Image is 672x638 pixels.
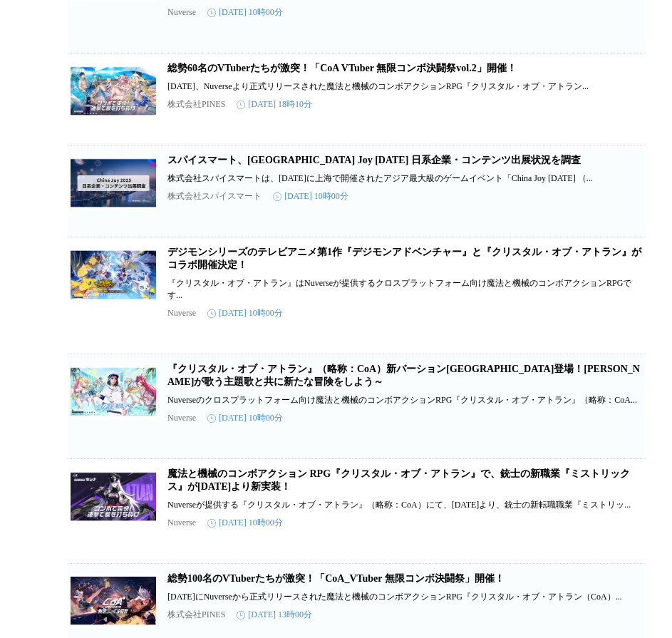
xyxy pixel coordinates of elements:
[167,573,505,584] a: 総勢100名のVTuberたちが激突！「CoA_VTuber 無限コンボ決闘祭」開催！
[167,190,262,202] p: 株式会社スパイスマート
[167,63,517,73] a: 総勢60名のVTuberたちが激突！「CoA VTuber 無限コンボ決闘祭vol.2」開催！
[167,364,640,387] a: 『クリスタル・オブ・アトラン』（略称：CoA）新バーション[GEOGRAPHIC_DATA]登場！[PERSON_NAME]が歌う主題歌と共に新たな冒険をしよう～
[237,98,312,110] time: [DATE] 18時10分
[71,246,156,303] img: デジモンシリーズのテレビアニメ第1作『デジモンアドベンチャー』と『クリスタル・オブ・アトラン』がコラボ開催決定！
[207,307,283,319] time: [DATE] 10時00分
[207,412,283,424] time: [DATE] 10時00分
[167,155,581,165] a: スパイスマート、[GEOGRAPHIC_DATA] Joy [DATE] 日系企業・コンテンツ出展状況を調査
[207,517,283,529] time: [DATE] 10時00分
[167,591,642,603] p: [DATE]にNuverseから正式リリースされた魔法と機械のコンボアクションRPG『クリスタル・オブ・アトラン（CoA）...
[71,572,156,629] img: 総勢100名のVTuberたちが激突！「CoA_VTuber 無限コンボ決闘祭」開催！
[71,468,156,525] img: 魔法と機械のコンボアクション RPG『クリスタル・オブ・アトラン』で、銃士の新職業『ミストリックス』が7月10日より新実装！
[167,518,196,528] p: Nuverse
[71,62,156,119] img: 総勢60名のVTuberたちが激突！「CoA VTuber 無限コンボ決闘祭vol.2」開催！
[167,413,196,423] p: Nuverse
[71,363,156,420] img: 『クリスタル・オブ・アトラン』（略称：CoA）新バーション飛浪島登場！メイリアが歌う主題歌と共に新たな冒険をしよう～
[167,468,630,492] a: 魔法と機械のコンボアクション RPG『クリスタル・オブ・アトラン』で、銃士の新職業『ミストリックス』が[DATE]より新実装！
[237,609,312,621] time: [DATE] 13時00分
[167,609,225,621] p: 株式会社PINES
[167,98,225,110] p: 株式会社PINES
[167,247,641,270] a: デジモンシリーズのテレビアニメ第1作『デジモンアドベンチャー』と『クリスタル・オブ・アトラン』がコラボ開催決定！
[167,277,642,302] p: 『クリスタル・オブ・アトラン』はNuverseが提供するクロスプラットフォーム向け魔法と機械のコンボアクションRPGです...
[167,7,196,18] p: Nuverse
[207,6,283,19] time: [DATE] 10時00分
[167,81,642,93] p: [DATE]、Nuverseより正式リリースされた魔法と機械のコンボアクションRPG『クリスタル・オブ・アトラン...
[273,190,348,202] time: [DATE] 10時00分
[167,394,642,406] p: Nuverseのクロスプラットフォーム向け魔法と機械のコンボアクションRPG『クリスタル・オブ・アトラン』（略称：CoA...
[167,308,196,319] p: Nuverse
[167,173,642,185] p: 株式会社スパイスマートは、[DATE]に上海で開催されたアジア最大級のゲームイベント「China Joy [DATE] （...
[71,154,156,211] img: スパイスマート、China Joy 2025 日系企業・コンテンツ出展状況を調査
[167,499,642,511] p: Nuverseが提供する『クリスタル・オブ・アトラン』（略称：CoA）にて、[DATE]より、銃士の新転職職業『ミストリッ...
